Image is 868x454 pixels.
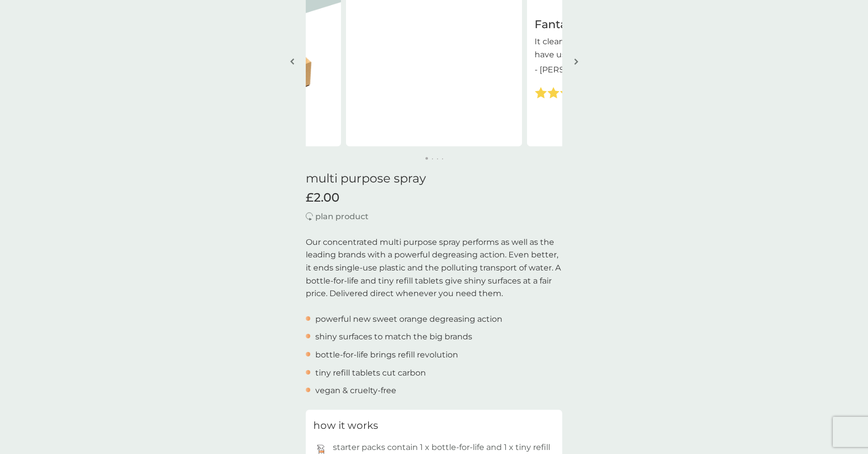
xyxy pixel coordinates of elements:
p: bottle-for-life brings refill revolution [315,348,458,361]
p: Our concentrated multi purpose spray performs as well as the leading brands with a powerful degre... [306,236,562,300]
p: plan product [315,210,369,223]
h3: Fantastic product [535,17,696,33]
img: right-arrow.svg [574,58,578,65]
span: £2.00 [306,191,339,205]
p: - [PERSON_NAME] [535,63,609,76]
p: powerful new sweet orange degreasing action [315,313,502,326]
p: shiny surfaces to match the big brands [315,330,472,343]
h3: how it works [313,417,378,433]
h1: multi purpose spray [306,171,562,186]
img: left-arrow.svg [290,58,294,65]
p: It cleans as good as any leading brand I have used [535,35,696,61]
p: vegan & cruelty-free [315,384,396,397]
p: tiny refill tablets cut carbon [315,367,426,380]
